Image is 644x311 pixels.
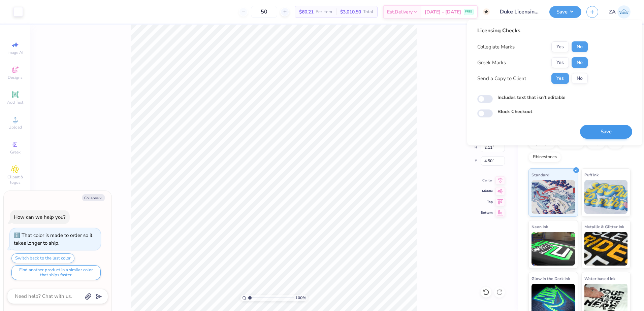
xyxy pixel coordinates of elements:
span: Image AI [7,50,23,55]
img: Puff Ink [584,180,628,214]
span: Neon Ink [532,223,548,230]
button: Save [580,125,632,139]
span: FREE [465,9,472,14]
div: Rhinestones [528,152,561,162]
button: No [572,73,588,84]
button: Switch back to the last color [11,253,74,263]
span: Add Text [7,100,23,105]
span: Middle [481,189,493,194]
span: Total [363,8,373,15]
button: Collapse [82,194,105,201]
div: Send a Copy to Client [477,75,526,82]
button: Save [549,6,581,18]
img: Metallic & Glitter Ink [584,232,628,266]
span: Metallic & Glitter Ink [584,223,624,230]
span: Est. Delivery [387,8,413,15]
span: Bottom [481,210,493,215]
input: – – [251,6,277,18]
label: Includes text that isn't editable [497,94,566,101]
div: Greek Marks [477,59,506,67]
button: Yes [551,41,569,52]
span: ZA [609,8,616,16]
span: Glow in the Dark Ink [532,275,570,282]
span: Standard [532,171,549,178]
span: [DATE] - [DATE] [425,8,461,15]
button: No [572,57,588,68]
button: Find another product in a similar color that ships faster [11,265,101,280]
img: Neon Ink [532,232,575,266]
a: ZA [609,5,631,19]
span: Designs [8,75,23,80]
span: $60.21 [299,8,314,15]
div: Collegiate Marks [477,43,515,51]
span: Per Item [316,8,332,15]
span: Upload [8,125,22,130]
img: Standard [532,180,575,214]
span: Greek [10,149,21,155]
button: No [572,41,588,52]
div: That color is made to order so it takes longer to ship. [14,232,92,246]
label: Block Checkout [497,108,532,115]
button: Yes [551,57,569,68]
span: Top [481,200,493,204]
img: Zuriel Alaba [617,5,631,19]
span: $3,010.50 [340,8,361,15]
span: 100 % [295,295,306,301]
input: Untitled Design [495,5,544,19]
button: Yes [551,73,569,84]
div: How can we help you? [14,214,66,220]
span: Clipart & logos [3,174,27,185]
span: Puff Ink [584,171,599,178]
div: Licensing Checks [477,27,588,35]
span: Water based Ink [584,275,615,282]
span: Center [481,178,493,183]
